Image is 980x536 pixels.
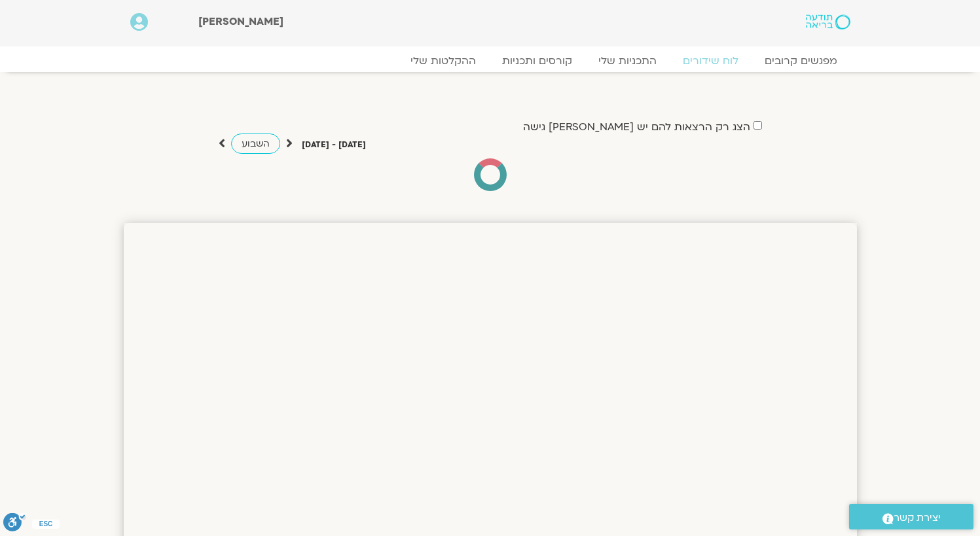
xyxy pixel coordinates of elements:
[894,509,941,527] span: יצירת קשר
[849,504,973,529] a: יצירת קשר
[242,137,270,150] span: השבוע
[670,54,752,67] a: לוח שידורים
[198,14,283,29] span: [PERSON_NAME]
[130,54,850,67] nav: Menu
[489,54,585,67] a: קורסים ותכניות
[523,121,750,133] label: הצג רק הרצאות להם יש [PERSON_NAME] גישה
[302,138,366,152] p: [DATE] - [DATE]
[585,54,670,67] a: התכניות שלי
[397,54,489,67] a: ההקלטות שלי
[752,54,850,67] a: מפגשים קרובים
[231,134,280,154] a: השבוע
